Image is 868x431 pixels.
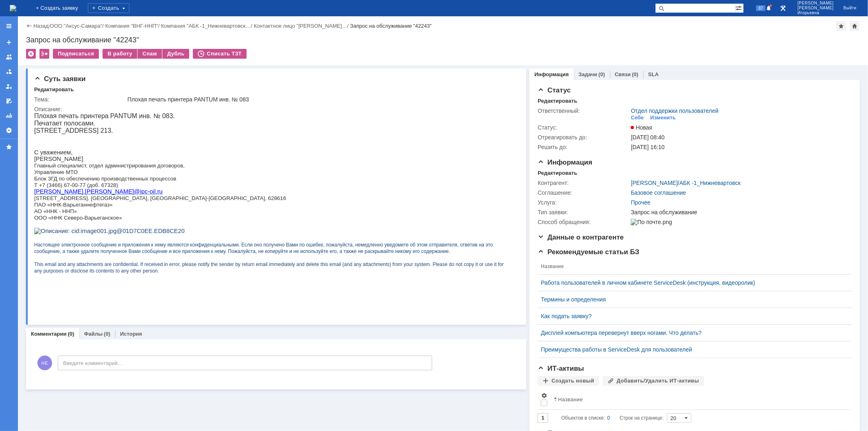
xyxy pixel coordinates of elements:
span: Игорьевна [798,11,834,15]
a: Заявки в моей ответственности [2,65,15,78]
div: Отреагировать до: [538,134,629,141]
div: Запрос на обслуживание "42243" [26,36,860,44]
span: ru [123,76,128,82]
a: Перейти на домашнюю страницу [10,5,16,11]
th: Название [551,389,845,410]
a: Настройки [2,124,15,137]
div: Редактировать [538,170,577,176]
a: Создать заявку [2,36,15,49]
span: Настройки [541,392,547,399]
a: Файлы [84,331,103,337]
div: (0) [68,331,74,337]
span: НЕ [37,356,52,370]
div: Себе [631,114,644,121]
div: Добавить в избранное [836,21,846,31]
a: Отдел поддержки пользователей [631,108,718,114]
span: Данные о контрагенте [538,233,624,241]
span: ipc [106,76,114,82]
div: Соглашение: [538,189,629,196]
a: [PERSON_NAME] [631,180,678,186]
span: Новая [631,124,652,131]
th: Название [538,259,845,275]
a: Компания "АБК -1_Нижневартовск… [161,23,251,29]
span: Расширенный поиск [735,4,743,11]
a: Мои заявки [2,80,15,93]
div: Статус: [538,124,629,131]
a: Дисплей компьютера перевернут вверх ногами. Что делать? [541,330,842,336]
a: История [120,331,142,337]
a: Прочее [631,199,650,206]
div: / [254,23,350,29]
div: Редактировать [34,86,74,93]
div: Редактировать [538,98,577,104]
div: Услуга: [538,199,629,206]
span: oil [116,76,122,82]
img: По почте.png [631,219,672,225]
div: Тема: [34,96,126,103]
span: [DATE] 08:40 [631,134,665,141]
span: Статус [538,86,571,94]
div: Название [558,396,583,402]
a: Термины и определения [541,296,842,303]
a: Комментарии [31,331,67,337]
span: Объектов в списке: [561,415,605,421]
a: Перейти в интерфейс администратора [778,3,788,13]
span: [PERSON_NAME] [798,6,834,11]
a: Контактное лицо "[PERSON_NAME]… [254,23,348,29]
div: Ответственный: [538,108,629,114]
div: Изменить [650,114,676,121]
div: Запрос на обслуживание "42243" [350,23,432,29]
div: Создать [88,3,129,13]
span: [PERSON_NAME] [51,76,100,82]
div: | [48,22,50,29]
div: Контрагент: [538,180,629,186]
a: Задачи [579,71,597,77]
div: Плохая печать принтера PANTUM инв. № 083 [127,96,513,103]
div: Удалить [26,49,36,59]
a: Назад [33,23,48,29]
span: Суть заявки [34,75,85,83]
span: ИТ-активы [538,365,584,372]
i: Строк на странице: [561,413,663,423]
a: Преимущества работы в ServiceDesk для пользователей [541,346,842,353]
a: Мои согласования [2,95,15,108]
div: Решить до: [538,144,629,150]
a: SLA [648,71,659,77]
a: Информация [534,71,568,77]
div: / [161,23,254,29]
div: (0) [632,71,638,77]
a: Связи [615,71,631,77]
div: 0 [607,413,610,423]
div: Запрос на обслуживание [631,209,847,215]
span: @ [100,76,106,82]
a: Заявки на командах [2,51,15,64]
a: Работа пользователей в личном кабинете ServiceDesk (инструкция, видеоролик) [541,279,842,286]
div: (0) [104,331,110,337]
span: . [121,76,123,82]
span: Информация [538,158,592,166]
div: (0) [599,71,605,77]
a: АБК -1_Нижневартовск [679,180,741,186]
div: / [631,180,741,186]
a: Как подать заявку? [541,313,842,319]
a: Отчеты [2,109,15,122]
span: [PERSON_NAME] [798,1,834,6]
span: 87 [756,5,765,11]
div: Сделать домашней страницей [850,21,859,31]
a: Компания "ВНГ-ННП" [105,23,158,29]
img: logo [10,5,16,11]
div: Работа с массовостью [39,49,49,59]
div: Способ обращения: [538,219,629,225]
div: Тип заявки: [538,209,629,215]
span: [DATE] 16:10 [631,144,665,150]
a: Базовое соглашение [631,189,686,196]
span: - [114,76,116,82]
div: / [105,23,161,29]
span: Рекомендуемые статьи БЗ [538,248,639,256]
a: ООО "Аксус-Самара" [50,23,103,29]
